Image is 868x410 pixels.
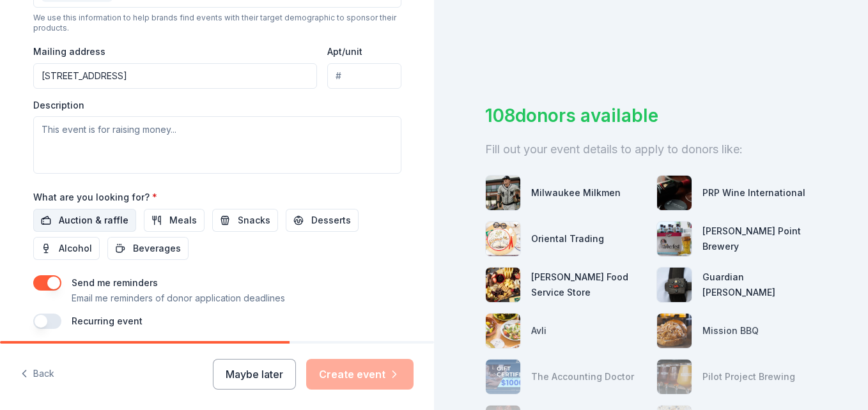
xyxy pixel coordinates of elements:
[486,268,520,302] img: photo for Gordon Food Service Store
[485,102,817,129] div: 108 donors available
[485,139,817,160] div: Fill out your event details to apply to donors like:
[657,176,692,210] img: photo for PRP Wine International
[33,99,84,112] label: Description
[311,213,351,228] span: Desserts
[212,209,278,232] button: Snacks
[33,209,136,232] button: Auction & raffle
[33,191,157,204] label: What are you looking for?
[107,237,189,260] button: Beverages
[531,185,621,201] div: Milwaukee Milkmen
[327,45,362,58] label: Apt/unit
[486,176,520,210] img: photo for Milwaukee Milkmen
[59,213,128,228] span: Auction & raffle
[657,268,692,302] img: photo for Guardian Angel Device
[33,63,318,89] input: Enter a US address
[59,241,92,256] span: Alcohol
[702,270,818,300] div: Guardian [PERSON_NAME]
[72,291,285,306] p: Email me reminders of donor application deadlines
[531,231,604,247] div: Oriental Trading
[327,63,401,89] input: #
[33,237,100,260] button: Alcohol
[486,222,520,256] img: photo for Oriental Trading
[144,209,205,232] button: Meals
[657,222,692,256] img: photo for Stevens Point Brewery
[20,361,54,388] button: Back
[702,224,818,254] div: [PERSON_NAME] Point Brewery
[213,359,296,390] button: Maybe later
[169,213,197,228] span: Meals
[72,315,143,326] label: Recurring event
[33,13,401,33] div: We use this information to help brands find events with their target demographic to sponsor their...
[238,213,270,228] span: Snacks
[33,45,105,58] label: Mailing address
[133,241,181,256] span: Beverages
[702,185,805,201] div: PRP Wine International
[72,277,158,288] label: Send me reminders
[286,209,359,232] button: Desserts
[531,270,646,300] div: [PERSON_NAME] Food Service Store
